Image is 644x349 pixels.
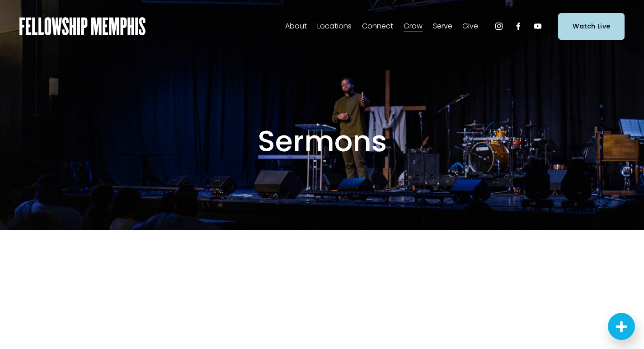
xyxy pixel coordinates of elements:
img: Fellowship Memphis [19,17,146,35]
a: Instagram [494,22,503,31]
a: folder dropdown [433,19,452,33]
a: folder dropdown [462,19,478,33]
span: Grow [404,20,423,33]
span: About [285,20,307,33]
a: folder dropdown [404,19,423,33]
a: YouTube [533,22,542,31]
h1: Sermons [119,124,526,159]
a: folder dropdown [362,19,393,33]
span: Give [462,20,478,33]
span: Connect [362,20,393,33]
span: Serve [433,20,452,33]
span: Locations [317,20,352,33]
a: Watch Live [558,13,625,40]
a: folder dropdown [317,19,352,33]
a: folder dropdown [285,19,307,33]
a: Facebook [514,22,523,31]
